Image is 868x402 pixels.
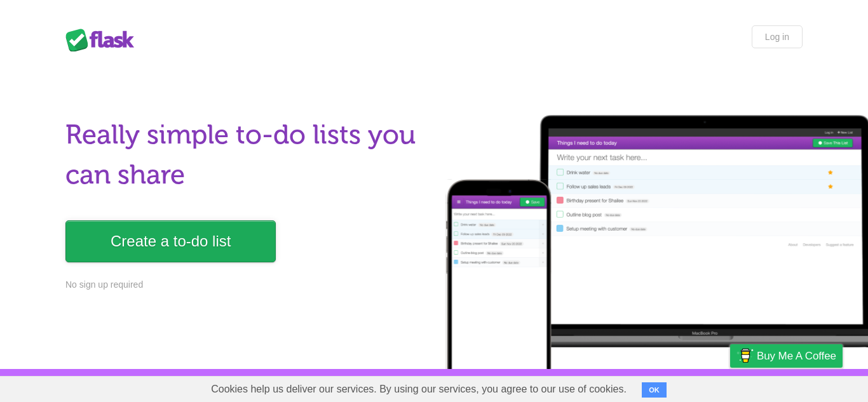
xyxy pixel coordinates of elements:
[757,345,836,367] span: Buy me a coffee
[65,220,276,262] a: Create a to-do list
[65,29,142,51] div: Flask Lists
[65,278,426,291] p: No sign up required
[736,345,754,366] img: Buy me a coffee
[752,25,803,48] a: Log in
[65,115,426,195] h1: Really simple to-do lists you can share
[730,344,843,368] a: Buy me a coffee
[642,382,667,398] button: OK
[198,377,639,402] span: Cookies help us deliver our services. By using our services, you agree to our use of cookies.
